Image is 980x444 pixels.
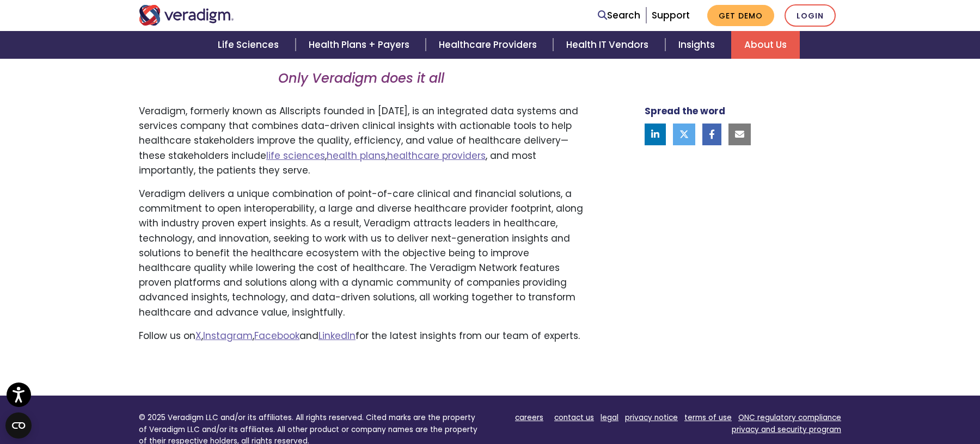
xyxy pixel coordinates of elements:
[732,424,841,435] a: privacy and security program
[515,412,543,423] a: careers
[205,31,295,59] a: Life Sciences
[601,412,618,423] a: legal
[5,412,32,439] button: Open CMP widget
[327,149,385,162] a: health plans
[553,31,665,59] a: Health IT Vendors
[203,329,253,342] a: Instagram
[665,31,731,59] a: Insights
[554,412,594,423] a: contact us
[598,8,640,23] a: Search
[707,5,774,26] a: Get Demo
[139,104,584,178] p: Veradigm, formerly known as Allscripts founded in [DATE], is an integrated data systems and servi...
[139,5,234,26] img: Veradigm logo
[625,412,678,423] a: privacy notice
[426,31,553,59] a: Healthcare Providers
[738,412,841,423] a: ONC regulatory compliance
[387,149,486,162] a: healthcare providers
[195,329,201,342] a: X
[785,4,836,27] a: Login
[771,366,967,431] iframe: Drift Chat Widget
[139,329,584,343] p: Follow us on , , and for the latest insights from our team of experts.
[318,329,356,342] a: LinkedIn
[254,329,299,342] a: Facebook
[296,31,426,59] a: Health Plans + Payers
[731,31,800,59] a: About Us
[139,187,584,320] p: Veradigm delivers a unique combination of point-of-care clinical and financial solutions, a commi...
[684,412,732,423] a: terms of use
[278,69,444,87] em: Only Veradigm does it all
[645,104,725,118] strong: Spread the word
[652,9,690,22] a: Support
[266,149,325,162] a: life sciences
